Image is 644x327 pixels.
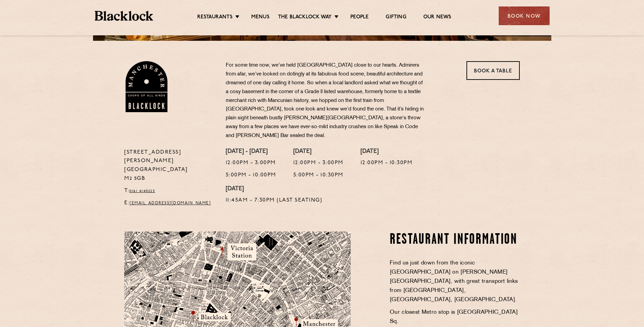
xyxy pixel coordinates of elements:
[293,171,344,180] p: 5:00pm - 10:30pm
[124,199,216,208] p: E:
[423,14,452,21] a: Our News
[226,171,276,180] p: 5:00pm - 10:00pm
[251,14,270,21] a: Menus
[293,148,344,156] h4: [DATE]
[226,196,323,205] p: 11:45am - 7:30pm (Last Seating)
[197,14,233,21] a: Restaurants
[226,148,276,156] h4: [DATE] - [DATE]
[361,159,413,168] p: 12:00pm - 10:30pm
[124,61,169,112] img: BL_Manchester_Logo-bleed.png
[386,14,406,21] a: Gifting
[226,186,323,193] h4: [DATE]
[390,310,518,324] span: Our closest Metro stop is [GEOGRAPHIC_DATA] Sq.
[390,231,520,248] h2: Restaurant Information
[95,11,153,21] img: BL_Textured_Logo-footer-cropped.svg
[226,159,276,168] p: 12:00pm - 3:00pm
[129,189,155,193] a: 0161 4140225
[130,201,211,205] a: [EMAIL_ADDRESS][DOMAIN_NAME]
[361,148,413,156] h4: [DATE]
[499,6,550,25] div: Book Now
[350,14,369,21] a: People
[124,187,216,195] p: T:
[293,159,344,168] p: 12:00pm - 3:00pm
[226,61,426,140] p: For some time now, we’ve held [GEOGRAPHIC_DATA] close to our hearts. Admirers from afar, we’ve lo...
[466,61,520,80] a: Book a Table
[124,148,216,184] p: [STREET_ADDRESS][PERSON_NAME] [GEOGRAPHIC_DATA] M2 5GB
[278,14,332,21] a: The Blacklock Way
[390,260,518,303] span: Find us just down from the iconic [GEOGRAPHIC_DATA] on [PERSON_NAME][GEOGRAPHIC_DATA], with great...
